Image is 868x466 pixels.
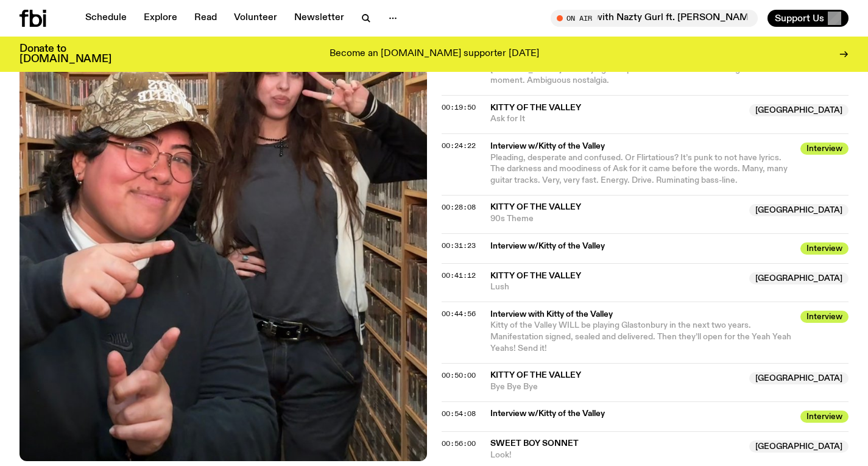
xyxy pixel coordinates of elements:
[442,241,476,250] span: 00:31:23
[749,372,849,384] span: [GEOGRAPHIC_DATA]
[442,202,476,212] span: 00:28:08
[442,409,476,418] span: 00:54:08
[442,272,476,279] button: 00:41:12
[490,141,794,152] span: Interview w/Kitty of the Valley
[490,450,743,461] span: Look!
[442,311,476,317] button: 00:44:56
[800,242,849,255] span: Interview
[490,309,794,320] span: Interview with Kitty of the Valley
[442,270,476,280] span: 00:41:12
[442,102,476,112] span: 00:19:50
[442,439,476,448] span: 00:56:00
[490,154,788,185] span: Pleading, desperate and confused. Or Flirtatious? It’s punk to not have lyrics. The darkness and ...
[19,44,111,65] h3: Donate to [DOMAIN_NAME]
[442,141,476,150] span: 00:24:22
[490,381,743,393] span: Bye Bye Bye
[490,439,579,448] span: Sweet Boy Sonnet
[800,143,849,155] span: Interview
[490,371,581,380] span: Kitty of the Valley
[490,113,743,125] span: Ask for It
[800,411,849,423] span: Interview
[442,242,476,249] button: 00:31:23
[330,49,539,60] p: Become an [DOMAIN_NAME] supporter [DATE]
[442,204,476,211] button: 00:28:08
[800,311,849,323] span: Interview
[442,309,476,319] span: 00:44:56
[749,272,849,284] span: [GEOGRAPHIC_DATA]
[749,440,849,453] span: [GEOGRAPHIC_DATA]
[442,370,476,380] span: 00:50:00
[136,10,185,27] a: Explore
[78,10,134,27] a: Schedule
[442,440,476,447] button: 00:56:00
[490,104,581,112] span: Kitty of the Valley
[187,10,224,27] a: Read
[767,10,849,27] button: Support Us
[490,241,794,252] span: Interview w/Kitty of the Valley
[490,213,743,225] span: 90s Theme
[442,372,476,379] button: 00:50:00
[775,13,824,24] span: Support Us
[442,411,476,417] button: 00:54:08
[749,204,849,216] span: [GEOGRAPHIC_DATA]
[490,281,743,293] span: Lush
[749,104,849,116] span: [GEOGRAPHIC_DATA]
[490,408,794,420] span: Interview w/Kitty of the Valley
[442,143,476,149] button: 00:24:22
[490,272,581,280] span: Kitty of the Valley
[490,321,791,353] span: Kitty of the Valley WILL be playing Glastonbury in the next two years. Manifestation signed, seal...
[490,203,581,211] span: Kitty of the Valley
[227,10,284,27] a: Volunteer
[442,104,476,111] button: 00:19:50
[551,10,758,27] button: On AirSunsets with Nazty Gurl ft. [PERSON_NAME] (Guest Mix)
[287,10,351,27] a: Newsletter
